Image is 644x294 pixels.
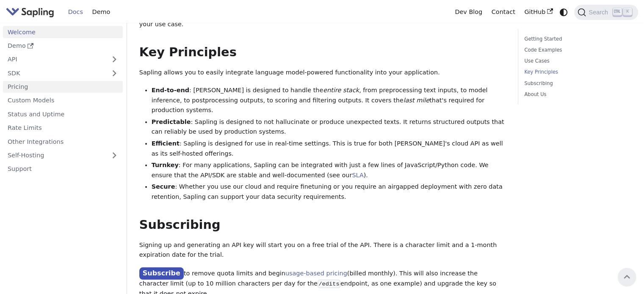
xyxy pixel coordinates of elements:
li: : For many applications, Sapling can be integrated with just a few lines of JavaScript/Python cod... [152,160,506,181]
a: Welcome [3,26,123,38]
a: Status and Uptime [3,108,123,120]
strong: Turnkey [152,162,179,168]
li: : Sapling is designed to not hallucinate or produce unexpected texts. It returns structured outpu... [152,117,506,137]
a: API [3,53,106,66]
strong: Secure [152,183,175,190]
strong: Efficient [152,140,180,147]
strong: Predictable [152,118,191,125]
em: entire stack [323,87,359,93]
a: usage-based pricing [285,270,347,277]
a: Other Integrations [3,135,123,148]
a: About Us [524,91,629,99]
h2: Subscribing [139,217,506,233]
li: : Sapling is designed for use in real-time settings. This is true for both [PERSON_NAME]'s cloud ... [152,139,506,159]
a: Custom Models [3,94,123,107]
code: /edits [318,280,340,288]
a: Key Principles [524,68,629,76]
a: Code Examples [524,46,629,54]
li: : [PERSON_NAME] is designed to handle the , from preprocessing text inputs, to model inference, t... [152,85,506,115]
a: Demo [3,40,123,52]
a: Demo [88,5,115,19]
button: Switch between dark and light mode (currently system mode) [558,6,570,18]
a: Self-Hosting [3,149,123,162]
button: Expand sidebar category 'SDK' [106,67,123,79]
a: Sapling.ai [6,6,57,18]
span: Search [586,9,613,16]
a: Subscribe [139,267,184,280]
button: Search (Ctrl+K) [574,5,638,20]
em: last mile [404,97,429,104]
a: Contact [487,5,520,19]
a: Dev Blog [450,5,486,19]
img: Sapling.ai [6,6,54,18]
a: Pricing [3,81,123,93]
a: Rate Limits [3,122,123,134]
button: Scroll back to top [618,268,636,286]
a: SDK [3,67,106,79]
li: : Whether you use our cloud and require finetuning or you require an airgapped deployment with ze... [152,182,506,202]
h2: Key Principles [139,45,506,60]
a: SLA [352,172,363,179]
a: Support [3,163,123,175]
kbd: K [623,8,632,16]
a: Docs [64,5,88,19]
strong: End-to-end [152,87,189,93]
a: GitHub [520,5,557,19]
p: Signing up and generating an API key will start you on a free trial of the API. There is a charac... [139,240,506,261]
a: Subscribing [524,80,629,88]
button: Expand sidebar category 'API' [106,53,123,66]
p: Sapling allows you to easily integrate language model-powered functionality into your application. [139,68,506,78]
a: Use Cases [524,57,629,65]
a: Getting Started [524,35,629,43]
